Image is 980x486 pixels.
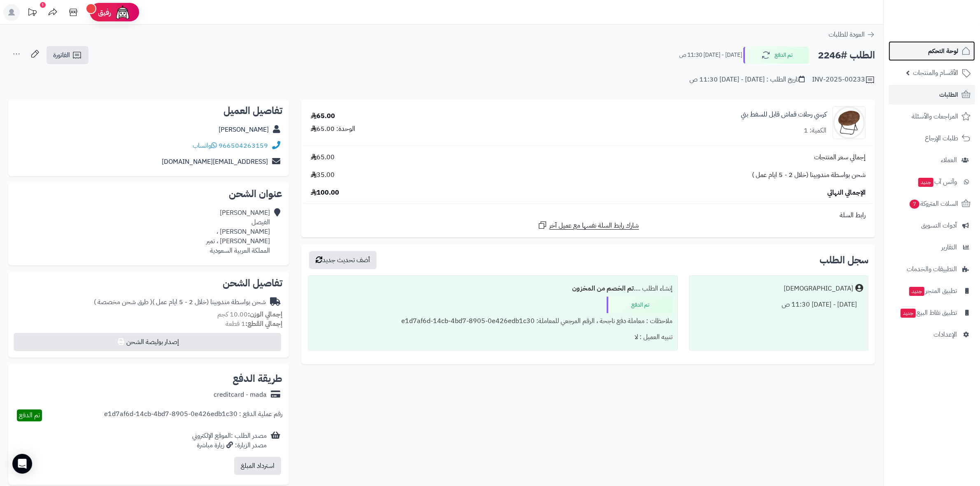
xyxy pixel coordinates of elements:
a: تطبيق نقاط البيعجديد [889,303,975,323]
button: أضف تحديث جديد [309,251,377,269]
small: [DATE] - [DATE] 11:30 ص [679,51,742,59]
div: 65.00 [311,112,335,121]
a: الطلبات [889,85,975,105]
span: تطبيق نقاط البيع [900,307,957,319]
span: تم الدفع [19,410,40,420]
div: Open Intercom Messenger [12,454,32,474]
a: تحديثات المنصة [22,4,42,23]
div: رقم عملية الدفع : e1d7af6d-14cb-4bd7-8905-0e426edb1c30 [104,409,282,421]
div: تاريخ الطلب : [DATE] - [DATE] 11:30 ص [689,75,805,84]
span: الإعدادات [933,329,957,340]
span: العودة للطلبات [829,30,865,40]
div: [DATE] - [DATE] 11:30 ص [694,297,863,313]
span: التطبيقات والخدمات [907,263,957,275]
span: المراجعات والأسئلة [912,111,958,122]
small: 10.00 كجم [217,309,282,319]
span: العملاء [941,154,957,166]
strong: إجمالي الوزن: [248,309,282,319]
span: جديد [909,287,924,296]
img: 1756123077-1732721610-110102090204-1000x1000-90x90.jpg [833,106,865,139]
div: تم الدفع [607,297,673,313]
span: رفيق [98,7,111,17]
a: العودة للطلبات [829,30,875,40]
span: شارك رابط السلة نفسها مع عميل آخر [549,221,639,230]
span: لوحة التحكم [928,45,958,57]
img: ai-face.png [114,4,131,21]
a: واتساب [193,141,217,151]
span: وآتس آب [917,176,957,188]
span: 7 [910,200,920,209]
a: المراجعات والأسئلة [889,107,975,126]
a: شارك رابط السلة نفسها مع عميل آخر [538,220,639,230]
span: شحن بواسطة مندوبينا (خلال 2 - 5 ايام عمل ) [752,170,866,180]
a: كرسي رحلات قماش قابل للسفط بني [741,110,826,119]
a: 966504263159 [219,141,268,151]
strong: إجمالي القطع: [245,319,282,329]
a: [PERSON_NAME] [219,125,269,135]
img: logo-2.png [924,18,972,35]
span: طلبات الإرجاع [925,133,958,144]
button: استرداد المبلغ [234,457,281,475]
span: الإجمالي النهائي [827,188,866,198]
span: السلات المتروكة [909,198,958,209]
span: جديد [918,178,933,187]
div: creditcard - mada [214,390,267,400]
button: تم الدفع [743,47,809,64]
b: تم الخصم من المخزون [572,284,634,293]
div: تنبيه العميل : لا [313,329,673,345]
a: الفاتورة [47,46,88,64]
div: الوحدة: 65.00 [311,124,355,134]
div: 1 [40,2,46,8]
div: مصدر الطلب :الموقع الإلكتروني [192,431,267,450]
h2: عنوان الشحن [15,189,282,199]
span: 65.00 [311,153,335,162]
div: ملاحظات : معاملة دفع ناجحة ، الرقم المرجعي للمعاملة: e1d7af6d-14cb-4bd7-8905-0e426edb1c30 [313,313,673,329]
span: الفاتورة [53,50,70,60]
span: ( طرق شحن مخصصة ) [94,297,152,307]
h2: تفاصيل العميل [15,106,282,116]
div: INV-2025-00233 [812,75,875,85]
small: 1 قطعة [226,319,282,329]
div: [PERSON_NAME] الفيصل [PERSON_NAME] ، [PERSON_NAME] ، تمير المملكة العربية السعودية [206,208,270,255]
a: طلبات الإرجاع [889,128,975,148]
div: مصدر الزيارة: زيارة مباشرة [192,441,267,450]
a: أدوات التسويق [889,216,975,235]
a: السلات المتروكة7 [889,194,975,214]
span: جديد [901,309,916,318]
div: شحن بواسطة مندوبينا (خلال 2 - 5 ايام عمل ) [94,298,266,307]
a: [EMAIL_ADDRESS][DOMAIN_NAME] [162,157,268,167]
span: إجمالي سعر المنتجات [814,153,866,162]
span: 100.00 [311,188,339,198]
span: 35.00 [311,170,335,180]
h3: سجل الطلب [819,255,868,265]
a: تطبيق المتجرجديد [889,281,975,301]
button: إصدار بوليصة الشحن [14,333,281,351]
span: الطلبات [939,89,958,100]
div: إنشاء الطلب .... [313,281,673,297]
a: التطبيقات والخدمات [889,259,975,279]
span: أدوات التسويق [921,220,957,231]
div: رابط السلة [305,211,872,220]
span: الأقسام والمنتجات [913,67,958,79]
div: [DEMOGRAPHIC_DATA] [784,284,853,293]
a: لوحة التحكم [889,41,975,61]
a: التقارير [889,237,975,257]
div: الكمية: 1 [804,126,826,135]
h2: طريقة الدفع [233,374,282,384]
span: التقارير [941,242,957,253]
span: تطبيق المتجر [908,285,957,297]
a: الإعدادات [889,325,975,344]
h2: الطلب #2246 [818,47,875,64]
h2: تفاصيل الشحن [15,278,282,288]
a: العملاء [889,150,975,170]
a: وآتس آبجديد [889,172,975,192]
